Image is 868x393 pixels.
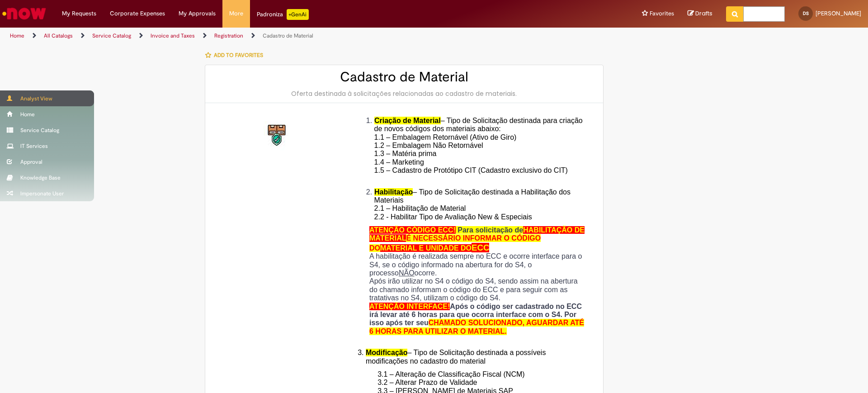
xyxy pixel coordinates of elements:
[179,9,216,18] span: My Approvals
[399,269,415,277] u: NÃO
[369,226,456,234] span: ATENÇÃO CÓDIGO ECC!
[369,277,587,302] p: Após irão utilizar no S4 o código do S4, sendo assim na abertura do chamado informam o código do ...
[62,9,96,18] span: My Requests
[229,9,243,18] span: More
[287,9,309,20] p: +GenAi
[803,10,809,16] span: DS
[1,5,47,23] img: ServiceNow
[688,9,712,18] a: Drafts
[369,234,541,251] span: É NECESSÁRIO INFORMAR O CÓDIGO DO
[374,188,413,196] span: Habilitação
[205,46,268,65] button: Add to favorites
[374,117,583,183] span: – Tipo de Solicitação destinada para criação de novos códigos dos materiais abaixo: 1.1 – Embalag...
[369,319,584,335] span: CHAMADO SOLUCIONADO, AGUARDAR ATÉ 6 HORAS PARA UTILIZAR O MATERIAL.
[214,70,594,85] h2: Cadastro de Material
[374,117,441,124] span: Criação de Material
[151,32,195,39] a: Invoice and Taxes
[10,32,24,39] a: Home
[369,303,584,335] strong: Após o código ser cadastrado no ECC irá levar até 6 horas para que ocorra interface com o S4. Por...
[369,226,585,242] span: HABILITAÇÃO DE MATERIAL
[366,349,587,365] li: – Tipo de Solicitação destinada a possíveis modificações no cadastro do material
[110,9,165,18] span: Corporate Expenses
[44,32,73,39] a: All Catalogs
[726,6,744,22] button: Search
[214,52,263,59] span: Add to favorites
[816,9,861,17] span: [PERSON_NAME]
[695,9,712,18] span: Drafts
[263,32,313,39] a: Cadastro de Material
[650,9,674,18] span: Favorites
[7,28,572,44] ul: Page breadcrumbs
[369,252,587,277] p: A habilitação é realizada sempre no ECC e ocorre interface para o S4, se o código informado na ab...
[92,32,131,39] a: Service Catalog
[257,9,309,20] div: Padroniza
[472,243,489,252] span: ECC
[458,226,523,234] span: Para solicitação de
[263,121,292,150] img: Cadastro de Material
[369,303,450,310] span: ATENÇÃO INTERFACE!
[214,32,243,39] a: Registration
[380,244,472,252] span: MATERIAL E UNIDADE DO
[214,89,594,98] div: Oferta destinada à solicitações relacionadas ao cadastro de materiais.
[374,188,571,221] span: – Tipo de Solicitação destinada a Habilitação dos Materiais 2.1 – Habilitação de Material 2.2 - H...
[366,349,407,356] span: Modificação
